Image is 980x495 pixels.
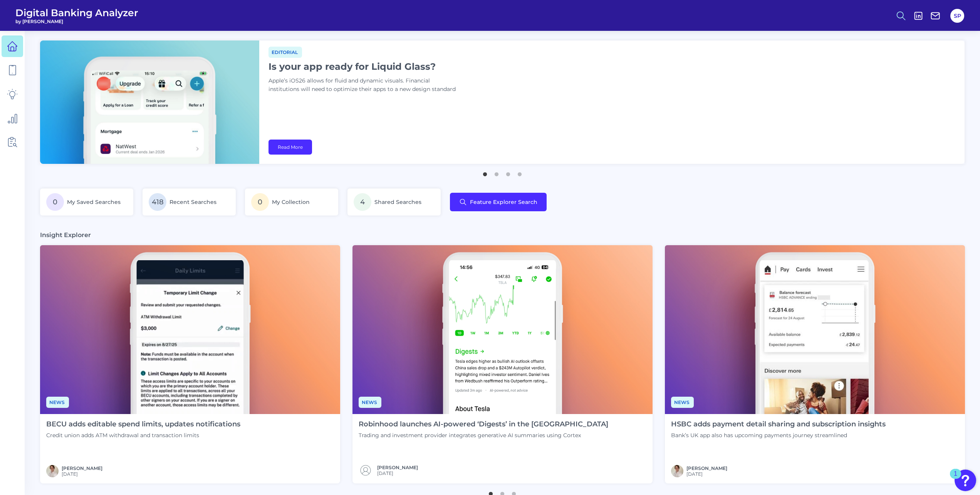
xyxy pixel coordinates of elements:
span: Shared Searches [374,199,421,205]
span: My Saved Searches [67,199,121,205]
span: 0 [46,193,64,211]
a: 0My Saved Searches [40,189,133,216]
span: News [46,397,69,408]
img: News - Phone.png [665,245,965,414]
h3: Insight Explorer [40,231,91,239]
a: 0My Collection [245,189,338,216]
p: Credit union adds ATM withdrawal and transaction limits [46,432,240,439]
a: News [671,398,694,406]
button: 3 [504,168,512,176]
span: News [359,397,381,408]
span: 0 [251,193,269,211]
img: News - Phone (1).png [352,245,653,414]
span: Editorial [268,47,302,58]
span: [DATE] [62,471,102,477]
a: 4Shared Searches [347,189,441,216]
p: Bank’s UK app also has upcoming payments journey streamlined [671,432,886,439]
a: Editorial [268,48,302,56]
button: Open Resource Center, 1 new notification [955,470,976,491]
h1: Is your app ready for Liquid Glass? [268,61,461,72]
button: 4 [516,168,524,176]
button: SP [950,9,964,23]
a: [PERSON_NAME] [377,465,418,470]
h4: BECU adds editable spend limits, updates notifications [46,420,240,429]
span: News [671,397,694,408]
span: 4 [354,193,371,211]
span: 418 [149,193,166,211]
a: News [46,398,69,406]
span: [DATE] [686,471,727,477]
button: Feature Explorer Search [450,193,547,211]
img: MIchael McCaw [46,465,59,477]
a: [PERSON_NAME] [62,465,102,471]
img: bannerImg [40,40,259,164]
span: My Collection [272,199,310,205]
div: 1 [954,474,957,484]
span: Feature Explorer Search [470,199,537,205]
a: Read More [268,140,312,155]
button: 2 [493,168,500,176]
h4: Robinhood launches AI-powered ‘Digests’ in the [GEOGRAPHIC_DATA] [359,420,608,429]
span: by [PERSON_NAME] [15,19,138,24]
img: News - Phone (2).png [40,245,340,414]
p: Trading and investment provider integrates generative AI summaries using Cortex [359,432,608,439]
img: MIchael McCaw [671,465,683,477]
span: Recent Searches [169,199,216,205]
span: [DATE] [377,470,418,476]
a: News [359,398,381,406]
h4: HSBC adds payment detail sharing and subscription insights [671,420,886,429]
a: [PERSON_NAME] [686,465,727,471]
p: Apple’s iOS26 allows for fluid and dynamic visuals. Financial institutions will need to optimize ... [268,77,461,94]
a: 418Recent Searches [143,189,236,216]
span: Digital Banking Analyzer [15,7,138,19]
button: 1 [481,168,489,176]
